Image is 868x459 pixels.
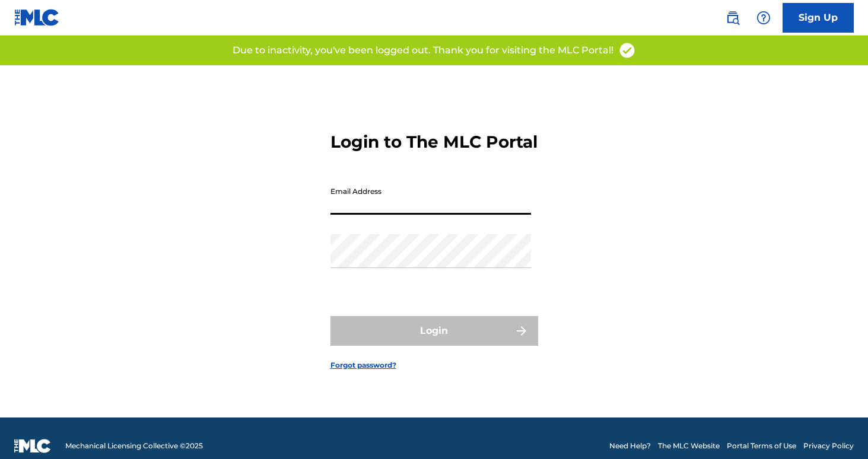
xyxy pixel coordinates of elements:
[726,11,740,25] img: search
[721,6,745,30] a: Public Search
[809,402,868,459] iframe: Chat Widget
[752,6,775,30] div: Help
[658,441,720,451] a: The MLC Website
[14,9,60,26] img: MLC Logo
[14,439,51,453] img: logo
[330,132,538,152] h3: Login to The MLC Portal
[233,43,613,58] p: Due to inactivity, you've been logged out. Thank you for visiting the MLC Portal!
[783,3,854,33] a: Sign Up
[803,441,854,451] a: Privacy Policy
[727,441,796,451] a: Portal Terms of Use
[609,441,651,451] a: Need Help?
[330,360,396,371] a: Forgot password?
[65,441,203,451] span: Mechanical Licensing Collective © 2025
[756,11,771,25] img: help
[618,42,636,59] img: access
